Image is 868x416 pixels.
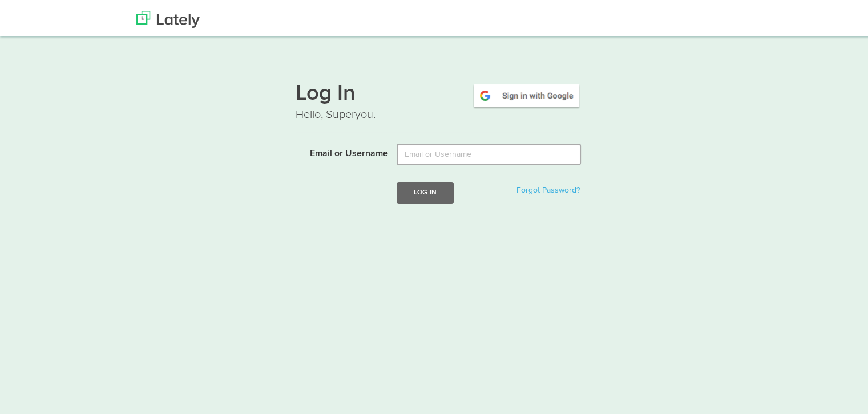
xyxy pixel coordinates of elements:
[397,141,581,163] input: Email or Username
[296,80,581,104] h1: Log In
[516,184,580,192] a: Forgot Password?
[136,9,200,26] img: Lately
[287,141,388,158] label: Email or Username
[472,80,581,107] img: google-signin.png
[296,104,581,121] p: Hello, Superyou.
[397,180,454,201] button: Log In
